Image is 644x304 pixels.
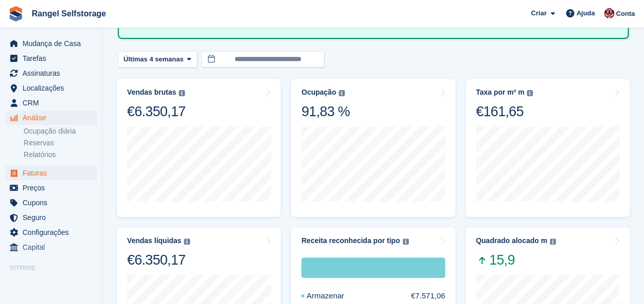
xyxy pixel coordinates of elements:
button: Últimas 4 semanas [118,51,197,68]
a: menu [5,81,97,95]
div: Armazenar [301,257,445,278]
a: Relatórios [24,150,97,160]
span: Preços [23,181,84,195]
span: Portal de reservas [23,276,84,290]
div: Quadrado alocado m [476,236,547,245]
span: Últimas 4 semanas [123,54,183,64]
span: Tarefas [23,51,84,66]
span: Assinaturas [23,66,84,80]
div: €6.350,17 [127,251,190,269]
span: Criar [531,8,546,18]
a: menu [5,196,97,210]
a: Loja de pré-visualização [85,277,97,289]
span: Seguro [23,210,84,225]
div: Taxa por m² m [476,88,525,97]
div: Vendas brutas [127,88,176,97]
a: menu [5,240,97,254]
img: Diana Moreira [604,8,614,18]
div: Armazenar [301,290,368,302]
a: menu [5,225,97,240]
span: Análise [23,111,84,125]
div: €7.571,06 [411,290,445,302]
a: Rangel Selfstorage [28,5,110,22]
span: CRM [23,96,84,110]
div: Ocupação [301,88,336,97]
img: icon-info-grey-7440780725fd019a000dd9b08b2336e03edf1995a4989e88bcd33f0948082b44.svg [527,90,533,96]
span: Ajuda [576,8,595,18]
span: 15,9 [476,251,556,269]
span: Cupons [23,196,84,210]
span: Mudança de Casa [23,36,84,51]
a: menu [5,166,97,180]
a: menu [5,96,97,110]
a: menu [5,111,97,125]
div: 91,83 % [301,103,349,120]
div: €161,65 [476,103,533,120]
a: menu [5,51,97,66]
img: stora-icon-8386f47178a22dfd0bd8f6a31ec36ba5ce8667c1dd55bd0f319d3a0aa187defe.svg [8,6,24,21]
span: Configurações [23,225,84,240]
div: Receita reconhecida por tipo [301,236,400,245]
img: icon-info-grey-7440780725fd019a000dd9b08b2336e03edf1995a4989e88bcd33f0948082b44.svg [403,238,409,245]
img: icon-info-grey-7440780725fd019a000dd9b08b2336e03edf1995a4989e88bcd33f0948082b44.svg [550,238,556,245]
a: menu [5,66,97,80]
span: Vitrine [9,263,102,273]
img: icon-info-grey-7440780725fd019a000dd9b08b2336e03edf1995a4989e88bcd33f0948082b44.svg [184,238,190,245]
span: Capital [23,240,84,254]
span: Localizações [23,81,84,95]
a: Reservas [24,138,97,148]
img: icon-info-grey-7440780725fd019a000dd9b08b2336e03edf1995a4989e88bcd33f0948082b44.svg [339,90,345,96]
a: menu [5,276,97,290]
a: menu [5,36,97,51]
span: Faturas [23,166,84,180]
a: menu [5,210,97,225]
span: Conta [616,9,635,19]
img: icon-info-grey-7440780725fd019a000dd9b08b2336e03edf1995a4989e88bcd33f0948082b44.svg [179,90,185,96]
div: Vendas líquidas [127,236,181,245]
div: €6.350,17 [127,103,185,120]
a: menu [5,181,97,195]
a: Ocupação diária [24,126,97,136]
